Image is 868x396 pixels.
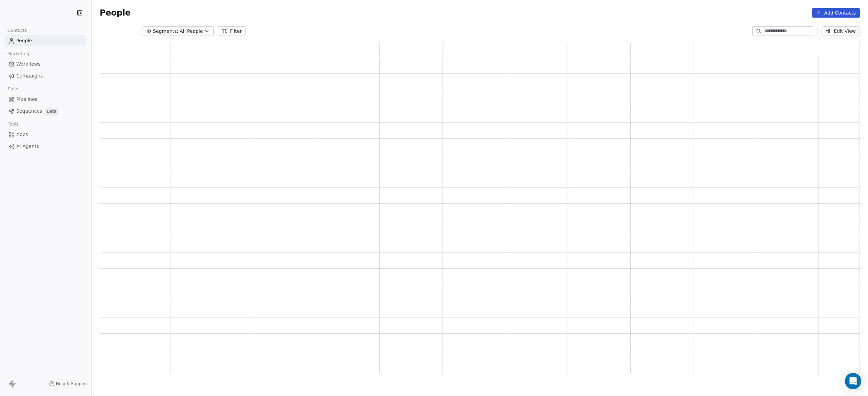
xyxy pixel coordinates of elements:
a: Help & Support [49,381,87,387]
a: Campaigns [5,70,86,82]
a: SequencesBeta [5,106,86,117]
span: Beta [45,108,58,115]
span: Tools [5,119,21,129]
button: Edit View [822,26,860,36]
a: Apps [5,129,86,140]
a: Pipelines [5,94,86,105]
a: Workflows [5,59,86,70]
button: Filter [218,26,246,36]
span: AI Agents [16,143,39,150]
span: Sales [5,84,22,94]
span: Contacts [4,25,30,36]
a: AI Agents [5,141,86,152]
div: grid [100,57,860,375]
span: People [16,37,32,44]
div: Open Intercom Messenger [845,373,861,389]
span: Apps [16,131,28,138]
span: Sequences [16,108,42,115]
a: People [5,35,86,46]
button: Add Contacts [812,8,860,18]
span: Campaigns [16,72,43,80]
span: Segments: [153,28,178,35]
span: All People [180,28,203,35]
span: People [100,8,131,18]
span: Help & Support [56,381,87,387]
span: Marketing [4,49,32,59]
span: Pipelines [16,96,37,103]
span: Workflows [16,61,41,68]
